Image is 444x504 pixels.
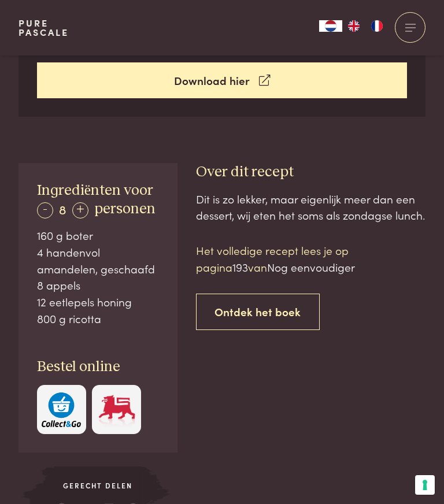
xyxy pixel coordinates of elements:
div: 12 eetlepels honing [37,294,159,310]
a: PurePascale [18,18,69,37]
span: 8 [59,201,66,218]
h3: Over dit recept [196,163,426,181]
img: c308188babc36a3a401bcb5cb7e020f4d5ab42f7cacd8327e500463a43eeb86c.svg [42,392,81,428]
span: Nog eenvoudiger [267,259,355,275]
span: Gerecht delen [54,480,142,491]
aside: Language selected: Nederlands [319,20,388,32]
div: - [37,202,53,218]
button: Uw voorkeuren voor toestemming voor trackingtechnologieën [415,475,435,495]
a: Download hier [37,62,408,99]
div: Dit is zo lekker, maar eigenlijk meer dan een dessert, wij eten het soms als zondagse lunch. [196,191,426,224]
a: Ontdek het boek [196,294,320,330]
h3: Bestel online [37,358,159,376]
div: Language [319,20,342,32]
img: Delhaize [97,392,136,428]
span: personen [94,202,156,216]
div: 8 appels [37,277,159,294]
div: 160 g boter [37,227,159,244]
ul: Language list [342,20,388,32]
div: 800 g ricotta [37,310,159,327]
span: Ingrediënten voor [37,183,153,198]
a: NL [319,20,342,32]
a: FR [365,20,388,32]
div: + [72,202,88,218]
div: 4 handenvol amandelen, geschaafd [37,244,159,277]
span: 193 [232,259,248,275]
p: Het volledige recept lees je op pagina van [196,242,426,275]
a: EN [342,20,365,32]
